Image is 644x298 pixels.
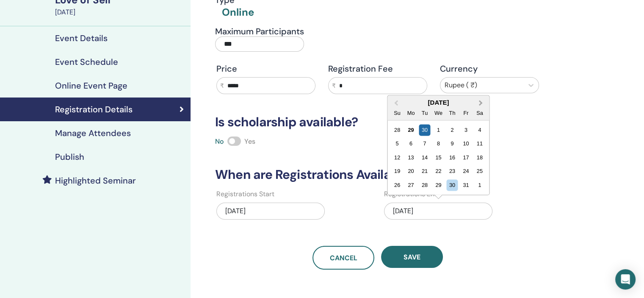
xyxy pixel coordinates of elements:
[55,104,133,114] h4: Registration Details
[475,96,488,110] button: Next Month
[381,246,443,268] button: Save
[419,152,430,163] div: Choose Tuesday, October 14th, 2025
[405,152,417,163] div: Choose Monday, October 13th, 2025
[405,138,417,149] div: Choose Monday, October 6th, 2025
[328,64,427,74] h4: Registration Fee
[210,167,545,182] h3: When are Registrations Available?
[440,64,539,74] h4: Currency
[615,269,636,290] div: Open Intercom Messenger
[215,36,304,52] input: Maximum Participants
[216,203,325,220] div: [DATE]
[474,179,485,191] div: Choose Saturday, November 1st, 2025
[446,165,458,177] div: Choose Thursday, October 23rd, 2025
[474,165,485,177] div: Choose Saturday, October 25th, 2025
[405,124,417,136] div: Choose Monday, September 29th, 2025
[419,107,430,119] div: Tu
[460,165,472,177] div: Choose Friday, October 24th, 2025
[405,165,417,177] div: Choose Monday, October 20th, 2025
[474,107,485,119] div: Sa
[433,165,444,177] div: Choose Wednesday, October 22nd, 2025
[446,124,458,136] div: Choose Thursday, October 2nd, 2025
[404,253,420,262] span: Save
[332,81,336,90] span: ₹
[55,57,118,67] h4: Event Schedule
[474,138,485,149] div: Choose Saturday, October 11th, 2025
[330,253,357,262] span: Cancel
[216,64,315,74] h4: Price
[55,175,136,186] h4: Highlighted Seminar
[474,124,485,136] div: Choose Saturday, October 4th, 2025
[405,179,417,191] div: Choose Monday, October 27th, 2025
[384,189,439,199] label: Registrations End
[222,5,254,19] div: Online
[391,124,403,136] div: Choose Sunday, September 28th, 2025
[391,152,403,163] div: Choose Sunday, October 12th, 2025
[391,165,403,177] div: Choose Sunday, October 19th, 2025
[446,152,458,163] div: Choose Thursday, October 16th, 2025
[391,179,403,191] div: Choose Sunday, October 26th, 2025
[390,123,486,192] div: Month October, 2025
[446,107,458,119] div: Th
[433,107,444,119] div: We
[312,246,374,270] a: Cancel
[384,203,492,220] div: [DATE]
[433,124,444,136] div: Choose Wednesday, October 1st, 2025
[460,179,472,191] div: Choose Friday, October 31st, 2025
[446,138,458,149] div: Choose Thursday, October 9th, 2025
[405,107,417,119] div: Mo
[55,33,108,43] h4: Event Details
[419,165,430,177] div: Choose Tuesday, October 21st, 2025
[244,137,255,146] span: Yes
[419,138,430,149] div: Choose Tuesday, October 7th, 2025
[460,124,472,136] div: Choose Friday, October 3rd, 2025
[388,96,402,110] button: Previous Month
[55,81,127,91] h4: Online Event Page
[391,138,403,149] div: Choose Sunday, October 5th, 2025
[446,179,458,191] div: Choose Thursday, October 30th, 2025
[419,179,430,191] div: Choose Tuesday, October 28th, 2025
[433,152,444,163] div: Choose Wednesday, October 15th, 2025
[460,107,472,119] div: Fr
[391,107,403,119] div: Su
[216,189,274,199] label: Registrations Start
[220,81,224,90] span: ₹
[433,179,444,191] div: Choose Wednesday, October 29th, 2025
[55,152,84,162] h4: Publish
[55,7,185,17] div: [DATE]
[474,152,485,163] div: Choose Saturday, October 18th, 2025
[433,138,444,149] div: Choose Wednesday, October 8th, 2025
[215,137,224,146] span: No
[210,114,545,130] h3: Is scholarship available?
[55,128,131,138] h4: Manage Attendees
[387,99,489,106] div: [DATE]
[460,152,472,163] div: Choose Friday, October 17th, 2025
[419,124,430,136] div: Choose Tuesday, September 30th, 2025
[460,138,472,149] div: Choose Friday, October 10th, 2025
[387,95,489,195] div: Choose Date
[215,26,304,36] h4: Maximum Participants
